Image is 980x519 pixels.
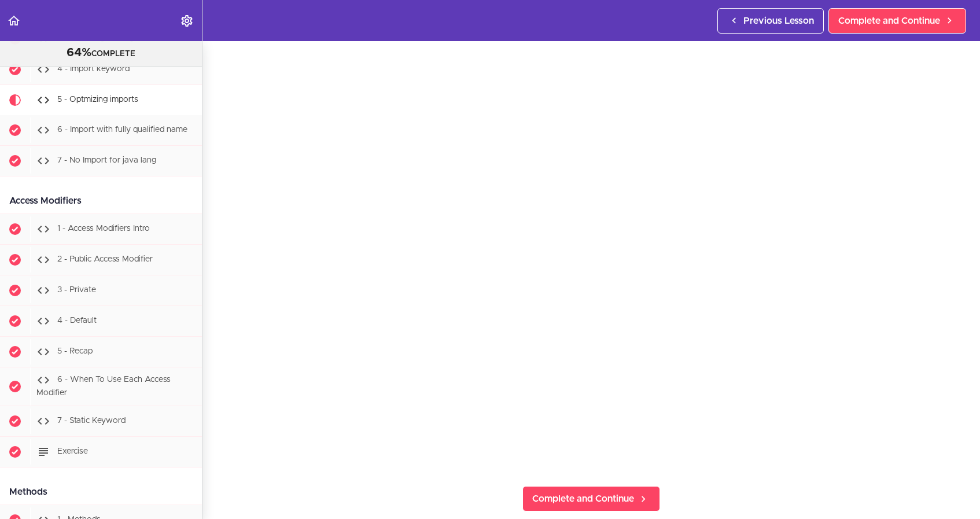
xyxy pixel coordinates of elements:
span: 4 - Import keyword [57,65,130,73]
span: Complete and Continue [838,14,940,28]
svg: Back to course curriculum [7,14,21,28]
span: Exercise [57,447,88,455]
span: 7 - Static Keyword [57,417,126,425]
span: Previous Lesson [743,14,814,28]
div: COMPLETE [14,46,187,61]
span: 64% [67,47,91,58]
span: 3 - Private [57,286,96,295]
a: Previous Lesson [717,8,824,34]
span: Complete and Continue [532,492,634,506]
a: Complete and Continue [522,486,660,511]
span: 5 - Recap [57,348,93,356]
span: 2 - Public Access Modifier [57,256,153,264]
span: 6 - Import with fully qualified name [57,126,187,134]
a: Complete and Continue [828,8,966,34]
span: 5 - Optmizing imports [57,96,138,104]
span: 4 - Default [57,317,97,325]
svg: Settings Menu [180,14,194,28]
span: 1 - Access Modifiers Intro [57,225,150,233]
span: 7 - No Import for java lang [57,157,156,165]
span: 6 - When To Use Each Access Modifier [36,376,171,397]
